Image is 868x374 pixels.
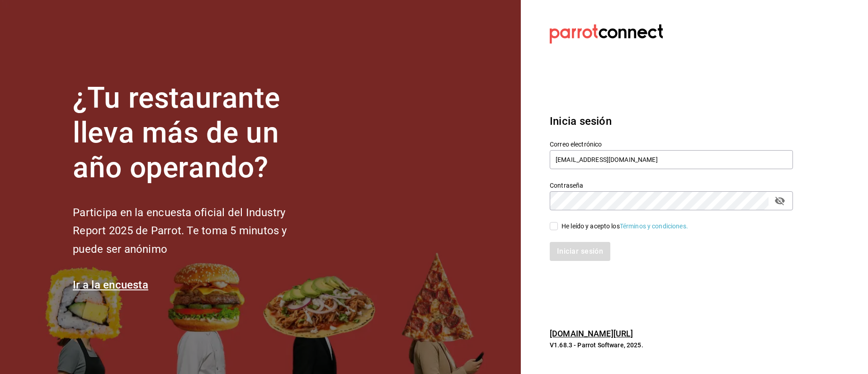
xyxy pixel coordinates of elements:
input: Ingresa tu correo electrónico [550,150,793,169]
label: Contraseña [550,182,793,189]
p: V1.68.3 - Parrot Software, 2025. [550,341,793,350]
h1: ¿Tu restaurante lleva más de un año operando? [73,81,317,185]
div: He leído y acepto los [561,222,688,231]
button: passwordField [772,193,788,208]
h3: Inicia sesión [550,113,793,129]
h2: Participa en la encuesta oficial del Industry Report 2025 de Parrot. Te toma 5 minutos y puede se... [73,204,317,259]
a: Ir a la encuesta [73,279,148,291]
a: Términos y condiciones. [620,223,688,230]
a: [DOMAIN_NAME][URL] [550,329,633,338]
label: Correo electrónico [550,141,793,147]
